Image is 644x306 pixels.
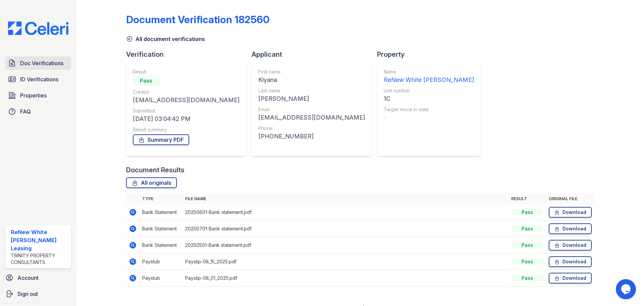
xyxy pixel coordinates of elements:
div: [PHONE_NUMBER] [258,132,365,141]
div: Submitted [133,107,239,114]
td: Bank Statement [140,221,182,237]
td: Payslip-08_01_2025.pdf [182,270,508,287]
div: Name [384,69,474,75]
div: Creator [133,89,239,95]
a: Summary PDF [133,134,189,145]
div: Document Verification 182560 [126,13,270,26]
th: File name [182,193,508,204]
span: Sign out [17,290,38,298]
div: ReNew White [PERSON_NAME] Leasing [11,228,68,252]
div: Property [377,50,486,59]
a: Properties [5,89,71,102]
a: Download [549,223,592,234]
a: All document verifications [126,35,205,43]
td: 20250701-Bank statement.pdf [182,221,508,237]
div: Pass [511,209,543,216]
td: Paystub [140,254,182,270]
div: Unit number [384,87,474,94]
img: CE_Logo_Blue-a8612792a0a2168367f1c8372b55b34899dd931a85d93a1a3d3e32e68fde9ad4.png [3,21,74,35]
div: Target move in date [384,106,474,113]
div: Applicant [252,50,377,59]
a: ID Verifications [5,73,71,86]
div: Pass [511,225,543,232]
div: First name [258,69,365,75]
td: 20250501-Bank statement.pdf [182,237,508,254]
a: Download [549,273,592,283]
a: FAQ [5,105,71,118]
div: 1C [384,94,474,103]
td: 20250601-Bank statement.pdf [182,204,508,221]
span: Properties [20,91,47,99]
div: Email [258,106,365,113]
a: All originals [126,177,177,188]
div: [EMAIL_ADDRESS][DOMAIN_NAME] [133,95,239,105]
iframe: chat widget [616,279,637,299]
a: Download [549,256,592,267]
div: Pass [511,242,543,249]
div: Pass [511,275,543,281]
div: Verification [126,50,252,59]
div: Pass [511,258,543,265]
div: Kiyana [258,75,365,85]
div: ReNew White [PERSON_NAME] [384,75,474,85]
div: Result [133,69,239,75]
td: Bank Statement [140,237,182,254]
td: Bank Statement [140,204,182,221]
div: Phone [258,125,365,132]
div: Last name [258,87,365,94]
div: [PERSON_NAME] [258,94,365,103]
th: Type [140,193,182,204]
a: Name ReNew White [PERSON_NAME] [384,69,474,85]
th: Original file [546,193,594,204]
a: Sign out [3,287,74,301]
th: Result [508,193,546,204]
span: ID Verifications [20,75,58,83]
div: Document Results [126,165,184,175]
a: Download [549,207,592,218]
a: Account [3,271,74,285]
div: [EMAIL_ADDRESS][DOMAIN_NAME] [258,113,365,122]
div: Result summary [133,126,239,133]
span: Account [17,274,39,282]
a: Doc Verifications [5,56,71,70]
div: [DATE] 03:04:42 PM [133,114,239,124]
td: Payslip-08_15_2025.pdf [182,254,508,270]
div: - [384,113,474,122]
div: Pass [133,75,160,86]
span: Doc Verifications [20,59,63,67]
div: Trinity Property Consultants [11,252,68,266]
span: FAQ [20,107,31,116]
a: Download [549,240,592,251]
td: Paystub [140,270,182,287]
